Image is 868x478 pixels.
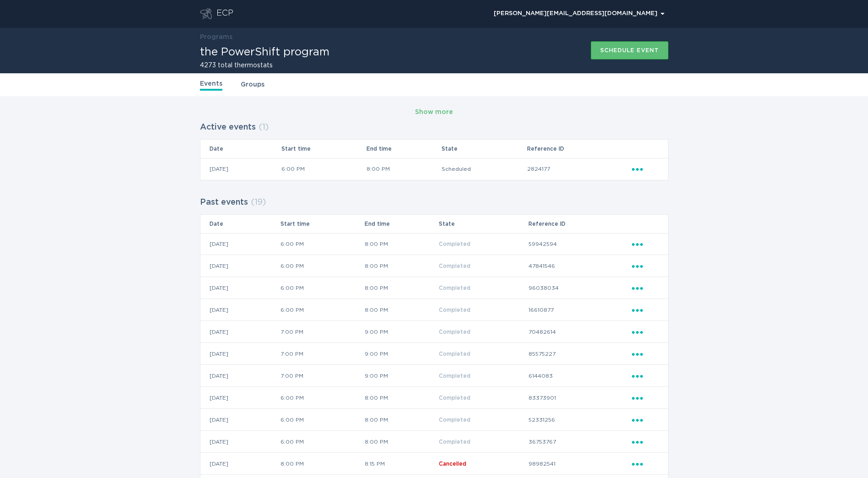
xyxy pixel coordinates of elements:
td: [DATE] [200,343,280,365]
td: 9:00 PM [364,365,438,387]
td: 2824177 [527,158,631,180]
a: Groups [241,80,264,90]
tr: Table Headers [200,215,668,233]
td: 6144083 [528,365,631,387]
td: 59942594 [528,233,631,255]
h2: Active events [200,119,256,136]
td: 7:00 PM [280,365,364,387]
div: Popover menu [632,239,659,249]
span: Completed [439,373,470,379]
td: 9:00 PM [364,343,438,365]
tr: 97ea80c1e281449180e212081f5f4786 [200,453,668,475]
td: 8:00 PM [364,431,438,453]
div: Schedule event [600,48,659,53]
span: ( 19 ) [251,198,266,206]
tr: f4357a3322ef4a07934f9618a36d3770 [200,233,668,255]
td: 8:00 PM [364,299,438,321]
td: [DATE] [200,233,280,255]
tr: 50bd9c3edc424cab8aa8a4aab9d3479b [200,158,668,180]
td: 7:00 PM [280,321,364,343]
h2: 4273 total thermostats [200,62,329,69]
tr: 4b24611361c3467aad519c13f3fbe158 [200,299,668,321]
span: Cancelled [439,461,466,467]
span: Completed [439,307,470,313]
div: Popover menu [632,305,659,315]
td: 8:00 PM [366,158,441,180]
div: Popover menu [632,393,659,403]
tr: 6d3bcb80b9e8427e9e18cc366e697362 [200,277,668,299]
th: End time [366,140,441,158]
td: [DATE] [200,299,280,321]
th: Start time [281,140,366,158]
td: [DATE] [200,255,280,277]
div: Show more [415,107,453,117]
td: [DATE] [200,431,280,453]
td: 47841546 [528,255,631,277]
td: [DATE] [200,365,280,387]
th: Date [200,140,281,158]
td: 98982541 [528,453,631,475]
td: 52331256 [528,409,631,431]
td: [DATE] [200,321,280,343]
td: 8:00 PM [364,409,438,431]
td: 8:00 PM [280,453,364,475]
div: Popover menu [632,371,659,381]
th: State [438,215,528,233]
td: 8:00 PM [364,233,438,255]
td: 8:15 PM [364,453,438,475]
td: 83373901 [528,387,631,409]
span: Completed [439,395,470,401]
div: Popover menu [632,459,659,469]
td: 6:00 PM [280,431,364,453]
td: 6:00 PM [280,233,364,255]
button: Go to dashboard [200,8,212,19]
span: Completed [439,351,470,357]
div: Popover menu [632,283,659,293]
td: 9:00 PM [364,321,438,343]
td: 16610877 [528,299,631,321]
span: Completed [439,263,470,269]
td: 6:00 PM [281,158,366,180]
a: Events [200,79,222,91]
tr: 6f3d9e65deda4c9d8fd9ff9f66d78a7a [200,365,668,387]
div: Popover menu [490,7,669,21]
td: 96038034 [528,277,631,299]
span: Scheduled [442,166,471,172]
td: 8:00 PM [364,255,438,277]
span: Completed [439,241,470,247]
tr: 88a56d70bd304fe089c6c80025429a77 [200,409,668,431]
td: [DATE] [200,158,281,180]
div: Popover menu [632,327,659,337]
td: 6:00 PM [280,409,364,431]
td: [DATE] [200,453,280,475]
span: Completed [439,285,470,291]
span: ( 1 ) [259,123,269,131]
td: [DATE] [200,277,280,299]
h2: Past events [200,194,248,211]
td: 8:00 PM [364,277,438,299]
div: Popover menu [632,415,659,425]
tr: ae0e8620db854621ad46ab0cd02b5a72 [200,321,668,343]
div: Popover menu [632,437,659,447]
td: [DATE] [200,387,280,409]
th: Date [200,215,280,233]
tr: c6635b063a8d46289f507937ea71505b [200,387,668,409]
td: 8:00 PM [364,387,438,409]
div: Popover menu [632,261,659,271]
th: Reference ID [527,140,631,158]
div: Popover menu [632,349,659,359]
button: Show more [415,105,453,119]
tr: 719cc93706734bdcb96063204e041050 [200,431,668,453]
td: 6:00 PM [280,255,364,277]
span: Completed [439,439,470,445]
tr: c00b058bbb204aa8856e35d6b49c3754 [200,255,668,277]
h1: the PowerShift program [200,47,329,58]
th: State [441,140,526,158]
th: Start time [280,215,364,233]
th: Reference ID [528,215,631,233]
button: Schedule event [591,41,669,60]
span: Completed [439,417,470,423]
div: Popover menu [632,164,659,174]
span: Completed [439,329,470,335]
td: 85575227 [528,343,631,365]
